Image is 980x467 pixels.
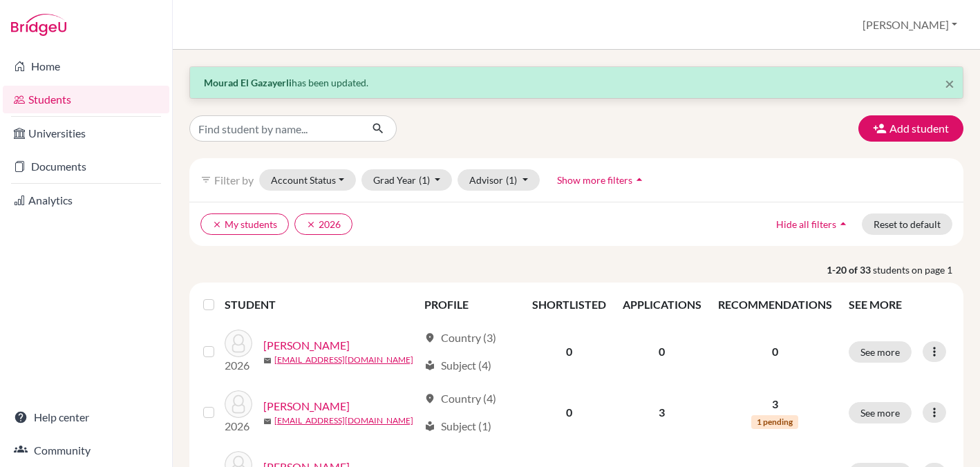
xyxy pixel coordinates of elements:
[524,288,614,321] th: SHORTLISTED
[274,354,413,366] a: [EMAIL_ADDRESS][DOMAIN_NAME]
[189,115,361,142] input: Find student by name...
[840,288,958,321] th: SEE MORE
[200,174,211,185] i: filter_list
[200,213,289,235] button: clearMy students
[416,288,524,321] th: PROFILE
[3,437,169,464] a: Community
[424,360,435,371] span: local_library
[424,330,496,346] div: Country (3)
[545,169,658,191] button: Show more filtersarrow_drop_up
[294,213,352,235] button: clear2026
[858,115,963,142] button: Add student
[225,288,416,321] th: STUDENT
[424,421,435,432] span: local_library
[856,12,963,38] button: [PERSON_NAME]
[718,396,832,412] p: 3
[424,418,491,435] div: Subject (1)
[225,390,252,418] img: Alghazali, Marium
[424,332,435,343] span: location_on
[225,357,252,374] p: 2026
[945,73,954,93] span: ×
[419,174,430,186] span: (1)
[524,382,614,443] td: 0
[263,337,350,354] a: [PERSON_NAME]
[614,288,710,321] th: APPLICATIONS
[524,321,614,382] td: 0
[3,86,169,113] a: Students
[225,418,252,435] p: 2026
[614,321,710,382] td: 0
[3,187,169,214] a: Analytics
[764,213,862,235] button: Hide all filtersarrow_drop_up
[458,169,540,191] button: Advisor(1)
[776,218,836,230] span: Hide all filters
[862,213,952,235] button: Reset to default
[3,120,169,147] a: Universities
[751,415,798,429] span: 1 pending
[263,417,272,426] span: mail
[214,173,254,187] span: Filter by
[263,356,272,365] span: mail
[827,263,873,277] strong: 1-20 of 33
[212,220,222,229] i: clear
[718,343,832,360] p: 0
[306,220,316,229] i: clear
[204,75,949,90] p: has been updated.
[263,398,350,414] a: [PERSON_NAME]
[424,390,496,407] div: Country (4)
[225,330,252,357] img: Abdelbaki, Taya
[11,14,66,36] img: Bridge-U
[557,174,632,186] span: Show more filters
[259,169,356,191] button: Account Status
[3,403,169,431] a: Help center
[424,357,491,374] div: Subject (4)
[274,414,413,427] a: [EMAIL_ADDRESS][DOMAIN_NAME]
[361,169,453,191] button: Grad Year(1)
[614,382,710,443] td: 3
[3,53,169,80] a: Home
[945,75,954,92] button: Close
[3,153,169,180] a: Documents
[710,288,840,321] th: RECOMMENDATIONS
[506,174,517,186] span: (1)
[836,217,850,231] i: arrow_drop_up
[424,393,435,404] span: location_on
[204,77,292,88] strong: Mourad El Gazayerli
[873,263,963,277] span: students on page 1
[849,402,912,423] button: See more
[849,341,912,363] button: See more
[632,173,646,187] i: arrow_drop_up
